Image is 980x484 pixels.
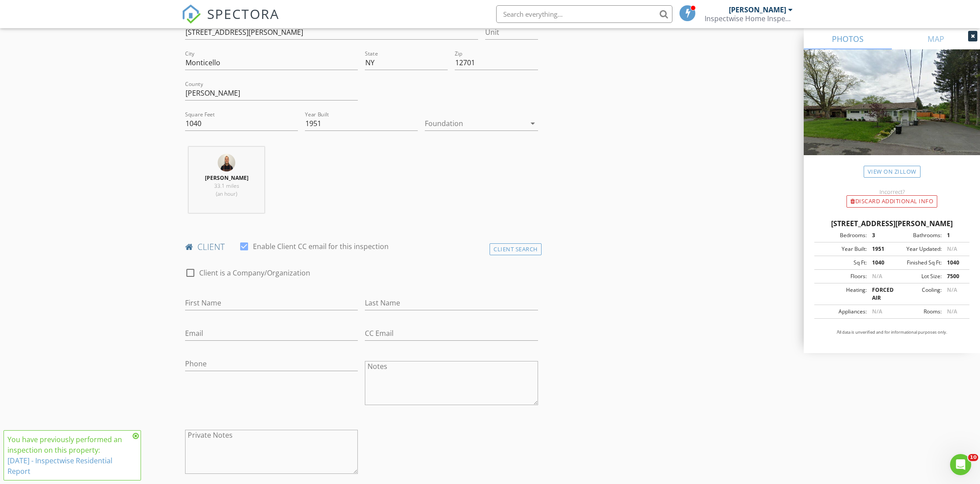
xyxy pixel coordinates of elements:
[947,286,957,294] span: N/A
[218,154,235,171] img: img_6005.jpeg
[892,272,942,280] div: Lot Size:
[804,188,980,195] div: Incorrect?
[199,268,310,277] label: Client is a Company/Organization
[814,329,969,335] p: All data is unverified and for informational purposes only.
[814,218,969,229] div: [STREET_ADDRESS][PERSON_NAME]
[705,14,793,23] div: Inspectwise Home Inspections LLC
[804,28,892,49] a: PHOTOS
[182,4,201,24] img: The Best Home Inspection Software - Spectora
[947,245,957,253] span: N/A
[846,195,937,208] div: Discard Additional info
[942,231,967,239] div: 1
[864,166,921,178] a: View on Zillow
[207,4,279,23] span: SPECTORA
[182,12,279,30] a: SPECTORA
[817,286,867,302] div: Heating:
[892,28,980,49] a: MAP
[950,454,971,475] iframe: Intercom live chat
[892,308,942,316] div: Rooms:
[817,231,867,239] div: Bedrooms:
[804,49,980,176] img: streetview
[817,272,867,280] div: Floors:
[867,245,892,253] div: 1951
[214,182,239,190] span: 33.1 miles
[892,259,942,267] div: Finished Sq Ft:
[892,245,942,253] div: Year Updated:
[729,5,786,14] div: [PERSON_NAME]
[872,272,882,280] span: N/A
[867,259,892,267] div: 1040
[892,286,942,302] div: Cooling:
[216,190,237,197] span: (an hour)
[496,5,672,23] input: Search everything...
[942,272,967,280] div: 7500
[867,286,892,302] div: FORCED AIR
[968,454,978,461] span: 10
[817,259,867,267] div: Sq Ft:
[817,308,867,316] div: Appliances:
[7,434,130,477] div: You have previously performed an inspection on this property:
[867,231,892,239] div: 3
[205,174,249,182] strong: [PERSON_NAME]
[185,241,538,253] h4: client
[490,243,542,255] div: Client Search
[817,245,867,253] div: Year Built:
[527,118,538,129] i: arrow_drop_down
[872,308,882,315] span: N/A
[892,231,942,239] div: Bathrooms:
[947,308,957,315] span: N/A
[253,242,389,251] label: Enable Client CC email for this inspection
[7,456,112,476] a: [DATE] - Inspectwise Residential Report
[942,259,967,267] div: 1040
